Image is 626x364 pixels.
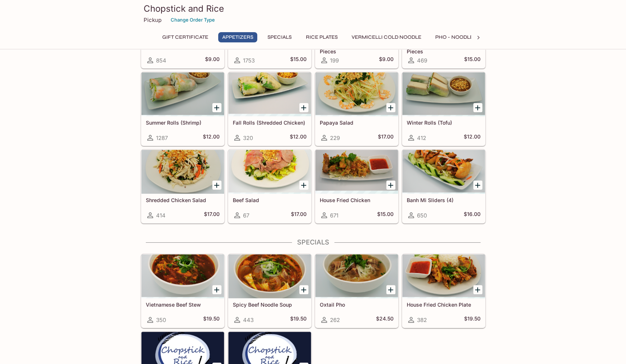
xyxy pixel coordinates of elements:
div: Oxtail Pho [315,254,398,298]
span: 650 [417,212,427,219]
button: Add Beef Salad [299,181,308,190]
a: Beef Salad67$17.00 [228,149,311,223]
a: Spicy Beef Noodle Soup443$19.50 [228,254,311,328]
h5: $17.00 [291,211,307,220]
h5: $12.00 [290,133,307,142]
h5: $19.50 [203,315,220,324]
button: Add Spicy Beef Noodle Soup [299,285,308,294]
button: Change Order Type [167,14,218,26]
button: Pho - Noodle Soup [431,32,493,42]
span: 443 [243,316,254,323]
h5: $9.00 [379,56,394,65]
h5: House Fried Chicken Plate [407,302,481,308]
button: Add Oxtail Pho [386,285,395,294]
button: Rice Plates [302,32,342,42]
h5: $19.50 [290,315,307,324]
p: Pickup [144,16,162,23]
button: Add Shredded Chicken Salad [212,181,221,190]
span: 229 [330,134,340,141]
div: Papaya Salad [315,72,398,116]
h5: Shredded Chicken Salad [146,197,220,203]
button: Add Summer Rolls (Shrimp) [212,103,221,112]
h5: $17.00 [378,133,394,142]
h5: $15.00 [290,56,307,65]
h5: Summer Rolls (Shrimp) [146,120,220,126]
a: Oxtail Pho262$24.50 [315,254,398,328]
span: 414 [156,212,166,219]
h5: $12.00 [464,133,481,142]
div: House Fried Chicken Plate [402,254,485,298]
a: Papaya Salad229$17.00 [315,72,398,146]
a: Summer Rolls (Shrimp)1287$12.00 [141,72,224,146]
h5: Winter Rolls (Tofu) [407,120,481,126]
span: 412 [417,134,426,141]
button: Add Papaya Salad [386,103,395,112]
h5: Fall Rolls (Shredded Chicken) [233,120,307,126]
a: Vietnamese Beef Stew350$19.50 [141,254,224,328]
a: House Fried Chicken671$15.00 [315,149,398,223]
button: Add Vietnamese Beef Stew [212,285,221,294]
h5: House Fried Chicken [320,197,394,203]
h5: $12.00 [203,133,220,142]
button: Add Winter Rolls (Tofu) [473,103,482,112]
button: Gift Certificate [158,32,212,42]
div: Banh Mi Sliders (4) [402,150,485,194]
span: 382 [417,316,427,323]
h5: Spicy Beef Noodle Soup [233,302,307,308]
h5: Vietnamese Beef Stew [146,302,220,308]
span: 350 [156,316,166,323]
a: House Fried Chicken Plate382$19.50 [402,254,485,328]
span: 67 [243,212,249,219]
div: Winter Rolls (Tofu) [402,72,485,116]
h5: $17.00 [204,211,220,220]
span: 671 [330,212,338,219]
span: 854 [156,57,166,64]
div: Shredded Chicken Salad [141,150,224,194]
a: Winter Rolls (Tofu)412$12.00 [402,72,485,146]
h5: Oxtail Pho [320,302,394,308]
button: Vermicelli Cold Noodle [348,32,425,42]
span: 1753 [243,57,255,64]
button: Add House Fried Chicken Plate [473,285,482,294]
h3: Chopstick and Rice [144,3,483,14]
h5: $16.00 [464,211,481,220]
button: Add Fall Rolls (Shredded Chicken) [299,103,308,112]
h5: Beef Salad [233,197,307,203]
button: Add House Fried Chicken [386,181,395,190]
h4: Specials [141,238,486,246]
span: 262 [330,316,340,323]
h5: $24.50 [376,315,394,324]
span: 320 [243,134,253,141]
h5: Banh Mi Sliders (4) [407,197,481,203]
h5: Papaya Salad [320,120,394,126]
span: 199 [330,57,339,64]
span: 469 [417,57,427,64]
h5: $19.50 [464,315,481,324]
a: Shredded Chicken Salad414$17.00 [141,149,224,223]
button: Specials [263,32,296,42]
div: Spicy Beef Noodle Soup [228,254,311,298]
div: Vietnamese Beef Stew [141,254,224,298]
div: Fall Rolls (Shredded Chicken) [228,72,311,116]
span: 1287 [156,134,168,141]
div: House Fried Chicken [315,150,398,194]
div: Summer Rolls (Shrimp) [141,72,224,116]
h5: $9.00 [205,56,220,65]
h5: $15.00 [464,56,481,65]
div: Beef Salad [228,150,311,194]
button: Appetizers [218,32,257,42]
a: Fall Rolls (Shredded Chicken)320$12.00 [228,72,311,146]
button: Add Banh Mi Sliders (4) [473,181,482,190]
a: Banh Mi Sliders (4)650$16.00 [402,149,485,223]
h5: $15.00 [377,211,394,220]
